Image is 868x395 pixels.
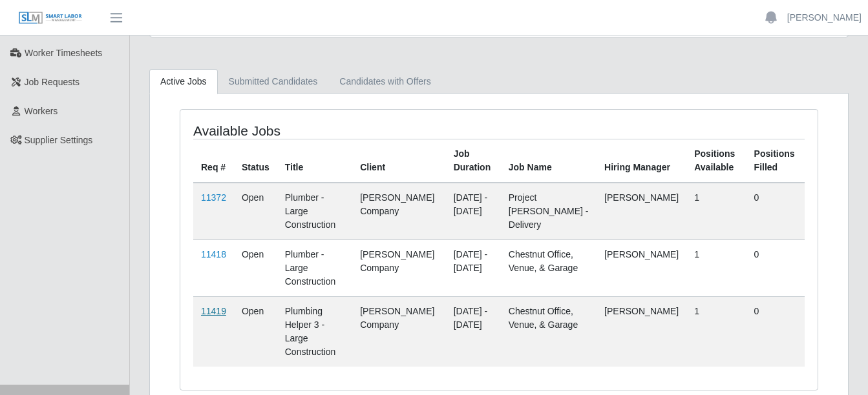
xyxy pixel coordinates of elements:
[686,296,746,367] td: 1
[352,239,445,296] td: [PERSON_NAME] Company
[25,48,102,58] span: Worker Timesheets
[446,239,501,296] td: [DATE] - [DATE]
[234,296,277,367] td: Open
[352,183,445,240] td: [PERSON_NAME] Company
[597,296,686,367] td: [PERSON_NAME]
[201,306,226,316] a: 11419
[352,296,445,367] td: [PERSON_NAME] Company
[597,239,686,296] td: [PERSON_NAME]
[686,183,746,240] td: 1
[201,192,226,203] a: 11372
[277,139,352,183] th: Title
[277,296,352,367] td: Plumbing Helper 3 - Large Construction
[597,183,686,240] td: [PERSON_NAME]
[25,77,80,87] span: Job Requests
[686,239,746,296] td: 1
[746,296,805,367] td: 0
[201,249,226,259] a: 11418
[501,183,597,240] td: Project [PERSON_NAME] - Delivery
[746,183,805,240] td: 0
[501,296,597,367] td: Chestnut Office, Venue, & Garage
[193,139,234,183] th: Req #
[446,296,501,367] td: [DATE] - [DATE]
[193,123,437,139] h4: Available Jobs
[25,106,58,116] span: Workers
[277,239,352,296] td: Plumber - Large Construction
[234,139,277,183] th: Status
[501,139,597,183] th: Job Name
[501,239,597,296] td: Chestnut Office, Venue, & Garage
[787,11,862,25] a: [PERSON_NAME]
[277,183,352,240] td: Plumber - Large Construction
[25,135,93,145] span: Supplier Settings
[446,139,501,183] th: Job Duration
[746,139,805,183] th: Positions Filled
[218,69,329,94] a: Submitted Candidates
[686,139,746,183] th: Positions Available
[328,69,441,94] a: Candidates with Offers
[352,139,445,183] th: Client
[18,11,83,25] img: SLM Logo
[597,139,686,183] th: Hiring Manager
[149,69,218,94] a: Active Jobs
[234,183,277,240] td: Open
[234,239,277,296] td: Open
[746,239,805,296] td: 0
[446,183,501,240] td: [DATE] - [DATE]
